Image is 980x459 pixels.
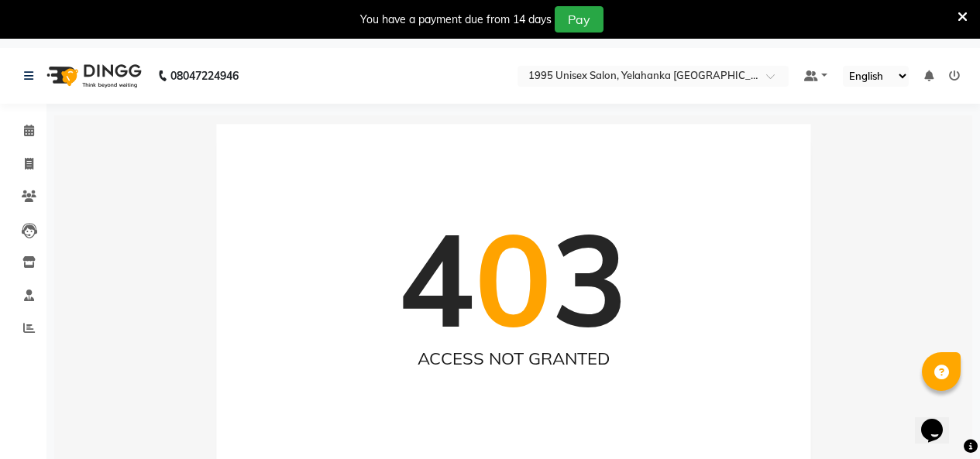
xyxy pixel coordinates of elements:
h2: ACCESS NOT GRANTED [247,348,779,368]
span: 0 [475,198,552,358]
img: logo [40,54,146,98]
h1: 4 3 [398,202,628,355]
b: 08047224946 [170,54,239,98]
iframe: chat widget [915,397,965,444]
div: You have a payment due from 14 days [360,12,552,28]
button: Pay [555,6,603,33]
